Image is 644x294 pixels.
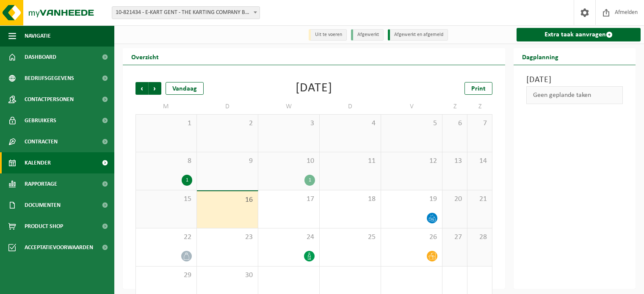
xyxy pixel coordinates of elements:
[149,82,161,95] span: Volgende
[471,85,486,92] span: Print
[464,82,492,95] a: Print
[25,47,56,68] span: Dashboard
[472,233,488,242] span: 28
[258,99,320,114] td: W
[112,6,260,19] span: 10-821434 - E-KART GENT - THE KARTING COMPANY BV - GENT
[304,175,315,186] div: 1
[25,173,57,195] span: Rapportage
[123,48,167,65] h2: Overzicht
[182,175,192,186] div: 1
[385,119,438,128] span: 5
[25,131,58,152] span: Contracten
[472,195,488,204] span: 21
[385,157,438,166] span: 12
[25,216,63,237] span: Product Shop
[442,99,467,114] td: Z
[517,28,641,41] a: Extra taak aanvragen
[135,82,148,95] span: Vorige
[201,157,254,166] span: 9
[25,89,74,110] span: Contactpersonen
[140,195,192,204] span: 15
[351,29,384,41] li: Afgewerkt
[112,7,260,19] span: 10-821434 - E-KART GENT - THE KARTING COMPANY BV - GENT
[25,68,74,89] span: Bedrijfsgegevens
[447,119,463,128] span: 6
[25,237,93,258] span: Acceptatievoorwaarden
[526,74,623,86] h3: [DATE]
[447,157,463,166] span: 13
[388,29,448,41] li: Afgewerkt en afgemeld
[140,157,192,166] span: 8
[472,157,488,166] span: 14
[309,29,347,41] li: Uit te voeren
[263,195,315,204] span: 17
[201,119,254,128] span: 2
[140,233,192,242] span: 22
[263,157,315,166] span: 10
[25,152,51,173] span: Kalender
[201,195,254,205] span: 16
[25,110,56,131] span: Gebruikers
[296,82,332,95] div: [DATE]
[25,195,61,216] span: Documenten
[467,99,492,114] td: Z
[381,99,442,114] td: V
[263,233,315,242] span: 24
[197,99,258,114] td: D
[140,271,192,280] span: 29
[324,195,376,204] span: 18
[166,82,204,95] div: Vandaag
[447,195,463,204] span: 20
[4,275,141,294] iframe: chat widget
[324,157,376,166] span: 11
[140,119,192,128] span: 1
[526,86,623,104] div: Geen geplande taken
[135,99,197,114] td: M
[514,48,567,65] h2: Dagplanning
[263,119,315,128] span: 3
[201,271,254,280] span: 30
[385,233,438,242] span: 26
[324,119,376,128] span: 4
[472,119,488,128] span: 7
[25,25,51,47] span: Navigatie
[320,99,381,114] td: D
[447,233,463,242] span: 27
[201,233,254,242] span: 23
[324,233,376,242] span: 25
[385,195,438,204] span: 19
